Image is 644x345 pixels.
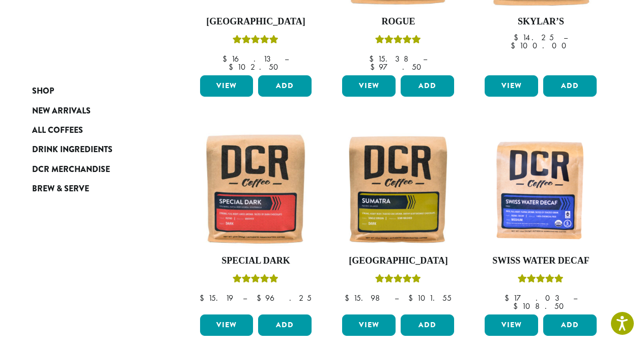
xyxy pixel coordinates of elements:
div: Rated 5.00 out of 5 [233,273,278,288]
div: Rated 5.00 out of 5 [375,34,421,49]
span: – [243,293,247,303]
a: View [485,314,538,336]
span: $ [200,293,208,303]
div: Rated 5.00 out of 5 [375,273,421,288]
bdi: 97.50 [370,62,426,72]
a: Drink Ingredients [32,140,154,159]
button: Add [543,75,597,97]
span: – [573,293,577,303]
button: Add [258,314,312,336]
div: Rated 5.00 out of 5 [518,273,564,288]
h4: [GEOGRAPHIC_DATA] [198,16,315,27]
span: $ [369,53,378,64]
img: Sumatra-12oz-300x300.jpg [340,130,457,247]
bdi: 108.50 [513,301,569,311]
bdi: 14.25 [514,32,554,43]
span: $ [229,62,237,72]
h4: Swiss Water Decaf [482,255,599,267]
h4: Rogue [340,16,457,27]
h4: [GEOGRAPHIC_DATA] [340,255,457,267]
span: – [564,32,568,43]
a: Brew & Serve [32,179,154,198]
a: New Arrivals [32,101,154,120]
span: $ [408,293,417,303]
bdi: 15.38 [369,53,413,64]
bdi: 16.13 [222,53,275,64]
bdi: 15.98 [345,293,385,303]
button: Add [258,75,312,97]
span: Brew & Serve [32,183,89,195]
span: Drink Ingredients [32,143,113,156]
a: DCR Merchandise [32,160,154,179]
a: Shop [32,81,154,101]
bdi: 15.19 [200,293,233,303]
h4: Skylar’s [482,16,599,27]
button: Add [401,75,454,97]
bdi: 101.55 [408,293,452,303]
span: – [285,53,289,64]
bdi: 102.50 [229,62,283,72]
a: All Coffees [32,121,154,140]
button: Add [401,314,454,336]
span: $ [514,32,522,43]
span: $ [222,53,231,64]
button: Add [543,314,597,336]
div: Rated 5.00 out of 5 [233,34,278,49]
a: Swiss Water DecafRated 5.00 out of 5 [482,130,599,310]
span: $ [370,62,379,72]
img: DCR-Swiss-Water-Decaf-Coffee-Bag-300x300.png [482,130,599,247]
img: Special-Dark-12oz-300x300.jpg [197,130,314,247]
span: $ [257,293,265,303]
bdi: 17.03 [505,293,564,303]
span: Shop [32,85,54,98]
a: View [200,314,254,336]
a: View [342,75,396,97]
span: $ [511,40,519,51]
a: View [485,75,538,97]
span: $ [505,293,513,303]
a: Special DarkRated 5.00 out of 5 [198,130,315,310]
a: View [200,75,254,97]
h4: Special Dark [198,255,315,267]
span: – [395,293,399,303]
span: $ [513,301,522,311]
span: DCR Merchandise [32,163,110,176]
bdi: 96.25 [257,293,312,303]
span: – [423,53,427,64]
a: [GEOGRAPHIC_DATA]Rated 5.00 out of 5 [340,130,457,310]
bdi: 100.00 [511,40,571,51]
span: $ [345,293,353,303]
span: All Coffees [32,124,83,137]
a: View [342,314,396,336]
span: New Arrivals [32,105,91,118]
